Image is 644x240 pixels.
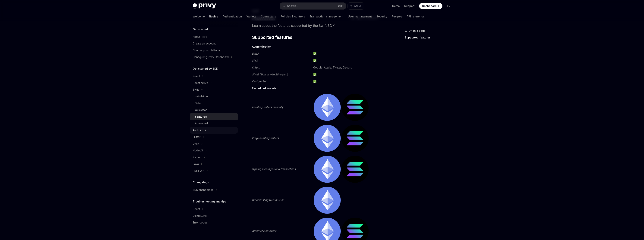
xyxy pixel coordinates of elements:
[252,167,296,171] em: Signing messages and transactions
[252,45,272,48] strong: Authentication
[341,156,369,183] img: solana.png
[445,3,451,9] button: Toggle dark mode
[193,162,199,166] div: Java
[409,29,426,33] span: On this page
[193,128,203,132] div: Android
[195,101,202,105] div: Setup
[193,41,216,46] div: Create an account
[252,66,260,69] em: OAuth
[392,4,400,8] a: Demo
[190,113,238,120] a: Features
[281,12,305,21] a: Policies & controls
[193,141,199,146] div: Unity
[190,33,238,40] a: About Privy
[223,12,242,21] a: Authentication
[190,47,238,54] a: Choose your platform
[190,93,238,100] a: Installation
[392,12,402,21] a: Recipes
[341,94,369,121] img: solana.png
[312,64,388,71] td: Google, Apple, Twitter, Discord
[193,148,203,153] div: NodeJS
[312,71,388,78] td: ✅
[252,23,388,28] p: Learn about the features supported by the Swift SDK
[247,12,256,21] a: Wallets
[193,214,207,218] div: Using LLMs
[252,229,276,232] em: Automatic recovery
[314,187,341,214] img: ethereum.png
[338,5,344,8] span: Ctrl K
[193,3,216,9] img: dark logo
[195,108,207,112] div: Quickstart
[193,155,201,159] div: Python
[195,94,208,99] div: Installation
[314,94,341,121] img: ethereum.png
[252,80,268,83] em: Custom Auth
[252,87,276,90] strong: Embedded Wallets
[312,50,388,57] td: ✅
[193,48,220,53] div: Choose your platform
[341,125,369,152] img: solana.png
[287,4,298,8] div: Search...
[193,169,204,173] div: REST API
[422,4,437,8] span: Dashboard
[252,59,258,62] em: SMS
[312,57,388,64] td: ✅
[193,81,208,85] div: React native
[354,4,362,8] span: Ask AI
[190,107,238,113] a: Quickstart
[348,3,364,9] button: Ask AI
[193,55,229,59] div: Configuring Privy Dashboard
[280,3,346,9] button: Search...CtrlK
[190,212,238,219] a: Using LLMs
[252,136,279,140] em: Pregenerating wallets
[309,12,343,21] a: Transaction management
[193,12,205,21] a: Welcome
[193,207,200,211] div: React
[312,78,388,85] td: ✅
[190,40,238,47] a: Create an account
[193,66,218,71] h5: Get started by SDK
[193,199,226,204] h5: Troubleshooting and tips
[405,35,454,41] a: Supported features
[407,12,425,21] a: API reference
[252,198,284,202] em: Broadcasting transactions
[193,74,200,78] div: React
[348,12,372,21] a: User management
[252,105,283,109] em: Creating wallets manually
[404,4,415,8] a: Support
[193,27,208,32] h5: Get started
[419,3,442,9] a: Dashboard
[193,220,207,225] div: Error codes
[193,87,199,92] div: Swift
[252,34,292,40] span: Supported features
[314,156,341,183] img: ethereum.png
[195,121,208,126] div: Advanced
[252,52,258,55] em: Email
[252,73,288,76] em: SIWE (Sign In with Ethereum)
[193,180,209,185] h5: Changelogs
[376,12,387,21] a: Security
[193,188,213,192] div: SDK changelogs
[190,219,238,226] a: Error codes
[190,100,238,107] a: Setup
[314,125,341,152] img: ethereum.png
[193,135,200,139] div: Flutter
[261,12,276,21] a: Connectors
[193,35,207,39] div: About Privy
[209,12,218,21] a: Basics
[195,114,207,119] div: Features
